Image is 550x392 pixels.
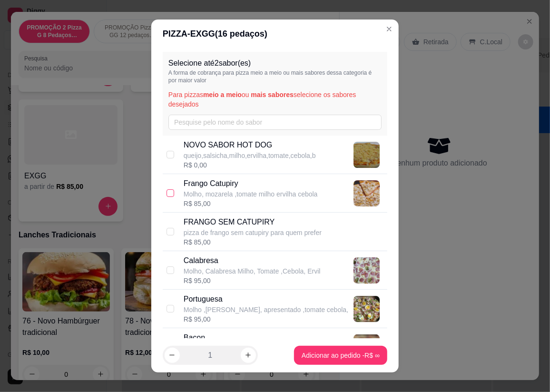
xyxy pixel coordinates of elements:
[178,77,206,84] span: maior valor
[184,178,318,189] p: Frango Catupiry
[251,91,294,98] span: mais sabores
[354,142,380,168] img: product-image
[163,27,387,40] div: PIZZA - EXGG ( 16 pedaços)
[354,296,380,322] img: product-image
[382,21,397,37] button: Close
[184,332,323,343] p: Bacon
[168,58,382,69] p: Selecione até 2 sabor(es)
[184,199,318,208] div: R$ 85,00
[184,189,318,199] p: Molho, mozarela ,tomate milho ervilha cebola
[168,69,382,84] p: A forma de cobrança para pizza meio a meio ou mais sabores dessa categoria é por
[184,255,321,266] p: Calabresa
[184,228,322,237] p: pizza de frango sem catupiry para quem prefer
[184,294,348,305] p: Portuguesa
[208,350,212,361] p: 1
[184,237,322,247] div: R$ 85,00
[354,180,380,206] img: product-image
[354,334,380,361] img: product-image
[184,151,316,160] p: queijo,salsicha,milho,ervilha,tomate,cebola,b
[184,314,348,324] div: R$ 95,00
[184,305,348,314] p: Molho ,[PERSON_NAME], apresentado ,tomate cebola,
[184,160,316,170] div: R$ 0,00
[168,115,382,130] input: Pesquise pelo nome do sabor
[241,348,256,363] button: increase-product-quantity
[203,91,242,98] span: meio a meio
[354,257,380,284] img: product-image
[184,139,316,151] p: NOVO SABOR HOT DOG
[165,348,180,363] button: decrease-product-quantity
[168,90,382,109] p: Para pizzas ou selecione os sabores desejados
[184,276,321,285] div: R$ 95,00
[184,266,321,276] p: Molho, Calabresa Milho, Tomate ,Cebola, Ervil
[294,346,387,365] button: Adicionar ao pedido -R$ ∞
[184,216,322,228] p: FRANGO SEM CATUPIRY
